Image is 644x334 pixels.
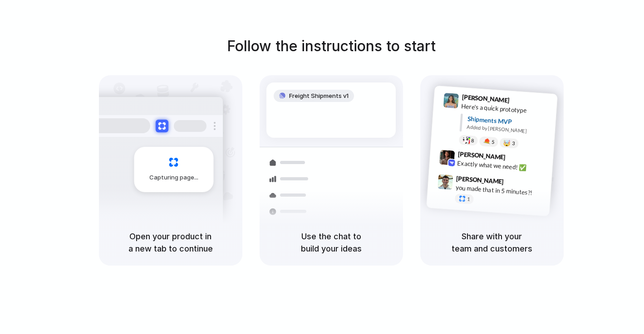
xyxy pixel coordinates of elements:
[457,149,506,162] span: [PERSON_NAME]
[431,230,553,255] h5: Share with your team and customers
[457,158,548,174] div: Exactly what we need! ✅
[461,101,551,116] div: Here's a quick prototype
[467,197,470,202] span: 1
[455,183,546,198] div: you made that in 5 minutes?!
[511,140,515,145] span: 3
[471,138,474,143] span: 8
[456,173,504,186] span: [PERSON_NAME]
[110,230,231,255] h5: Open your product in a new tab to continue
[270,230,392,255] h5: Use the chat to build your ideas
[467,114,551,129] div: Shipments MVP
[227,35,436,57] h1: Follow the instructions to start
[506,178,525,189] span: 9:47 AM
[149,173,200,182] span: Capturing page
[467,123,550,136] div: Added by [PERSON_NAME]
[503,140,511,146] div: 🤯
[508,153,526,164] span: 9:42 AM
[491,139,494,144] span: 5
[512,96,531,107] span: 9:41 AM
[289,92,349,101] span: Freight Shipments v1
[462,92,510,105] span: [PERSON_NAME]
